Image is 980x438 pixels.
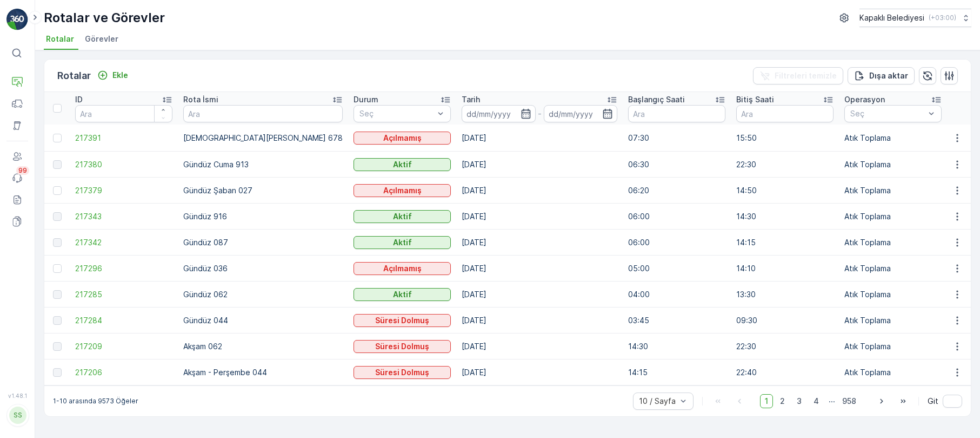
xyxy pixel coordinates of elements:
[75,263,172,274] a: 217296
[928,396,938,407] span: Git
[628,105,725,122] input: Ara
[75,94,83,105] p: ID
[375,315,429,326] p: Süresi Dolmuş
[383,185,422,196] p: Açılmamış
[359,108,434,119] p: Seç
[178,152,348,178] td: Gündüz Cuma 913
[623,152,731,178] td: 06:30
[354,94,378,105] p: Durum
[178,308,348,334] td: Gündüz 044
[53,134,62,142] div: Toggle Row Selected
[456,308,623,334] td: [DATE]
[53,342,62,351] div: Toggle Row Selected
[57,68,91,83] p: Rotalar
[354,236,451,249] button: Aktif
[456,178,623,204] td: [DATE]
[183,105,343,122] input: Ara
[75,289,172,300] a: 217285
[75,133,172,143] a: 217391
[731,308,839,334] td: 09:30
[354,262,451,275] button: Açılmamış
[736,94,774,105] p: Bitiş Saati
[844,94,885,105] p: Operasyon
[53,290,62,299] div: Toggle Row Selected
[848,67,915,84] button: Dışa aktar
[178,230,348,256] td: Gündüz 087
[839,204,947,230] td: Atık Toplama
[53,212,62,221] div: Toggle Row Selected
[6,393,28,399] span: v 1.48.1
[623,256,731,282] td: 05:00
[6,9,28,30] img: logo
[393,237,412,248] p: Aktif
[731,230,839,256] td: 14:15
[75,159,172,170] a: 217380
[383,133,422,143] p: Açılmamış
[859,9,971,27] button: Kapaklı Belediyesi(+03:00)
[375,341,429,352] p: Süresi Dolmuş
[839,178,947,204] td: Atık Toplama
[46,34,74,44] span: Rotalar
[354,314,451,327] button: Süresi Dolmuş
[354,158,451,171] button: Aktif
[178,125,348,152] td: [DEMOGRAPHIC_DATA][PERSON_NAME] 678
[383,263,422,274] p: Açılmamış
[731,178,839,204] td: 14:50
[53,316,62,325] div: Toggle Row Selected
[75,211,172,222] a: 217343
[839,152,947,178] td: Atık Toplama
[869,70,908,81] p: Dışa aktar
[731,256,839,282] td: 14:10
[839,230,947,256] td: Atık Toplama
[178,204,348,230] td: Gündüz 916
[538,107,542,120] p: -
[75,341,172,352] a: 217209
[6,401,28,429] button: SS
[731,282,839,308] td: 13:30
[623,359,731,385] td: 14:15
[839,334,947,359] td: Atık Toplama
[53,186,62,195] div: Toggle Row Selected
[623,204,731,230] td: 06:00
[75,367,172,378] span: 217206
[6,167,28,189] a: 99
[456,204,623,230] td: [DATE]
[929,14,956,22] p: ( +03:00 )
[53,368,62,377] div: Toggle Row Selected
[53,238,62,247] div: Toggle Row Selected
[623,334,731,359] td: 14:30
[462,105,536,122] input: dd/mm/yyyy
[775,394,790,408] span: 2
[112,70,128,81] p: Ekle
[456,282,623,308] td: [DATE]
[178,359,348,385] td: Akşam - Perşembe 044
[839,125,947,152] td: Atık Toplama
[178,282,348,308] td: Gündüz 062
[354,288,451,301] button: Aktif
[850,108,925,119] p: Seç
[623,282,731,308] td: 04:00
[859,12,924,23] p: Kapaklı Belediyesi
[85,34,118,44] span: Görevler
[9,407,26,424] div: SS
[731,334,839,359] td: 22:30
[760,394,773,408] span: 1
[456,334,623,359] td: [DATE]
[456,152,623,178] td: [DATE]
[354,132,451,145] button: Açılmamış
[75,237,172,248] a: 217342
[53,397,138,406] p: 1-10 arasında 9573 Öğeler
[75,185,172,196] a: 217379
[354,366,451,379] button: Süresi Dolmuş
[18,166,27,175] p: 99
[731,359,839,385] td: 22:40
[839,308,947,334] td: Atık Toplama
[456,125,623,152] td: [DATE]
[753,67,843,84] button: Filtreleri temizle
[183,94,218,105] p: Rota İsmi
[628,94,685,105] p: Başlangıç Saati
